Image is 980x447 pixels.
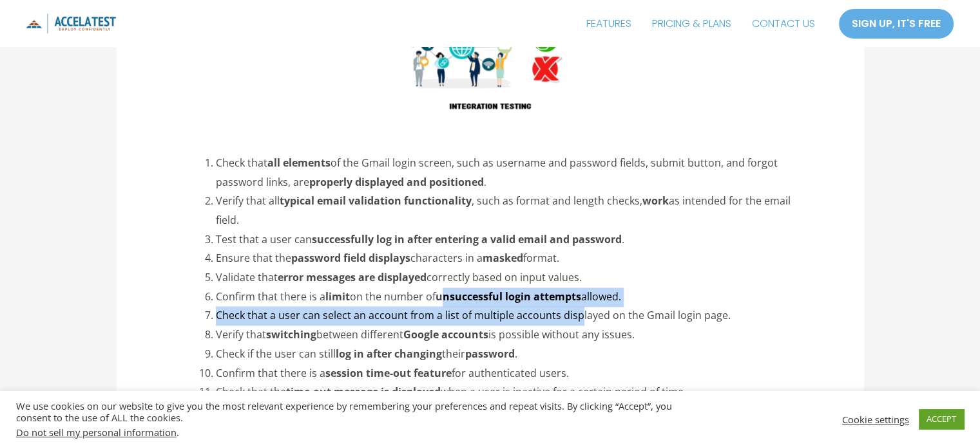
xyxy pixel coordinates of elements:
li: Check if the user can still their . [216,345,795,364]
a: Do not sell my personal information [16,426,177,439]
strong: properly displayed and positioned [309,175,484,189]
strong: password field displays [291,251,410,265]
strong: log in after changing [336,347,442,361]
li: Confirm that there is a for authenticated users. [216,364,795,383]
div: We use cookies on our website to give you the most relevant experience by remembering your prefer... [16,400,680,438]
strong: typical email validation functionality [280,194,472,208]
li: Validate that correctly based on input values. [216,268,795,287]
img: icon [26,14,116,33]
a: CONTACT US [742,8,825,40]
li: Ensure that the characters in a format. [216,249,795,268]
nav: Site Navigation [576,8,825,40]
a: SIGN UP, IT'S FREE [838,8,954,39]
a: PRICING & PLANS [642,8,742,40]
strong: Google accounts [403,327,488,342]
li: Check that the when a user is inactive for a certain period of time. [216,383,795,402]
strong: time-out message is displayed [286,385,441,399]
strong: unsuccessful login attempts [436,289,581,304]
li: Verify that all , such as format and length checks, as intended for the email field. [216,192,795,230]
li: Check that a user can select an account from a list of multiple accounts displayed on the Gmail l... [216,306,795,325]
strong: error messages are displayed [278,270,427,284]
li: Confirm that there is a on the number of allowed. [216,287,795,307]
strong: all elements [267,156,331,170]
a: Cookie settings [842,414,909,425]
li: Test that a user can . [216,230,795,250]
strong: work [642,194,669,208]
div: . [16,426,680,438]
li: Check that of the Gmail login screen, such as username and password fields, submit button, and fo... [216,154,795,192]
strong: successfully log in after entering a valid email and password [312,232,622,246]
a: FEATURES [576,8,642,40]
strong: limit [325,289,350,304]
a: ACCEPT [919,409,964,429]
li: Verify that between different is possible without any issues. [216,325,795,345]
strong: switching [266,327,316,342]
strong: password [465,347,515,361]
strong: session time-out feature [325,366,452,380]
strong: masked [483,251,523,265]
